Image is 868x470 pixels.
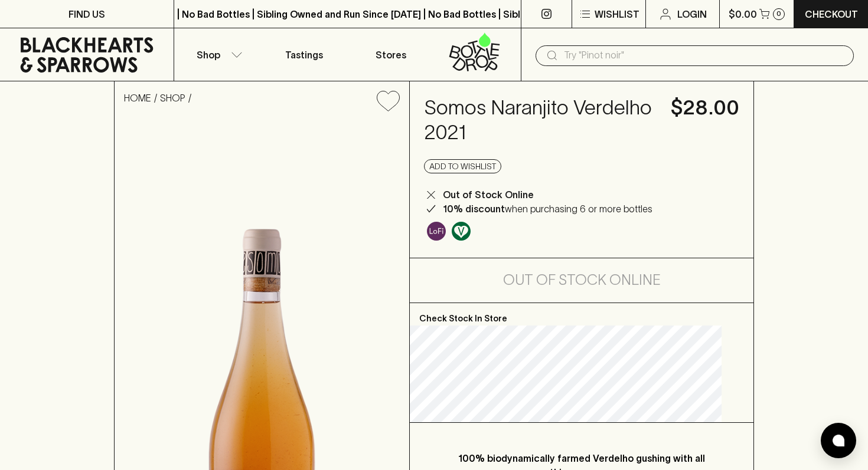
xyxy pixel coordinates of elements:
[677,7,707,21] p: Login
[372,86,404,116] button: Add to wishlist
[452,222,471,241] img: Vegan
[424,219,449,244] a: Some may call it natural, others minimum intervention, either way, it’s hands off & maybe even a ...
[174,28,261,81] button: Shop
[776,11,781,17] p: 0
[160,93,185,103] a: SHOP
[427,222,446,241] img: Lo-Fi
[443,188,534,202] p: Out of Stock Online
[805,7,858,21] p: Checkout
[833,435,844,446] img: bubble-icon
[443,202,652,216] p: when purchasing 6 or more bottles
[503,271,661,290] h5: Out of Stock Online
[68,7,105,21] p: FIND US
[443,203,505,214] b: 10% discount
[124,93,151,103] a: HOME
[261,28,348,81] a: Tastings
[424,159,501,173] button: Add to wishlist
[449,219,474,244] a: Made without the use of any animal products.
[595,7,639,21] p: Wishlist
[671,96,739,120] h4: $28.00
[348,28,435,81] a: Stores
[424,96,657,145] h4: Somos Naranjito Verdelho 2021
[729,7,757,21] p: $0.00
[376,48,406,62] p: Stores
[564,46,844,65] input: Try "Pinot noir"
[197,48,220,62] p: Shop
[410,303,753,326] p: Check Stock In Store
[285,48,323,62] p: Tastings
